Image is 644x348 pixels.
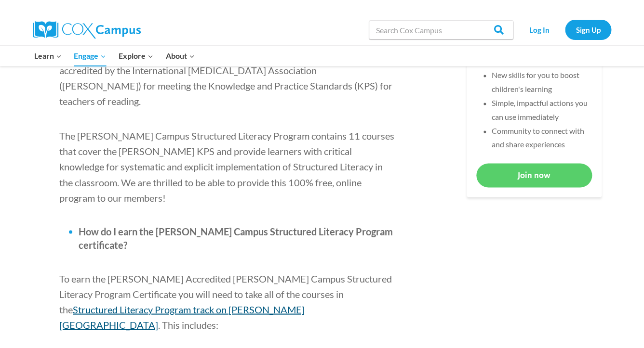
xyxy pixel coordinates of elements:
a: Structured Literacy Program track on [PERSON_NAME][GEOGRAPHIC_DATA] [59,303,305,330]
span: The [PERSON_NAME] Campus Structured Literacy Program contains 11 courses that cover the [PERSON_N... [59,130,394,203]
button: Child menu of About [160,46,201,66]
span: How do I earn the [PERSON_NAME] Campus Structured Literacy Program certificate? [79,225,393,250]
img: Cox Campus [33,21,141,39]
li: Simple, impactful actions you can use immediately [492,96,592,124]
li: New skills for you to boost children's learning [492,68,592,96]
li: Community to connect with and share experiences [492,124,592,152]
input: Search Cox Campus [369,20,513,39]
button: Child menu of Engage [68,46,113,66]
button: Child menu of Explore [112,46,160,66]
span: . This includes: [158,319,218,330]
span: To earn the [PERSON_NAME] Accredited [PERSON_NAME] Campus Structured Literacy Program Certificate... [59,272,392,315]
a: Sign Up [565,20,611,39]
a: Log In [518,20,560,39]
a: Join now [476,163,592,187]
nav: Secondary Navigation [518,20,611,39]
nav: Primary Navigation [28,46,201,66]
button: Child menu of Learn [28,46,68,66]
